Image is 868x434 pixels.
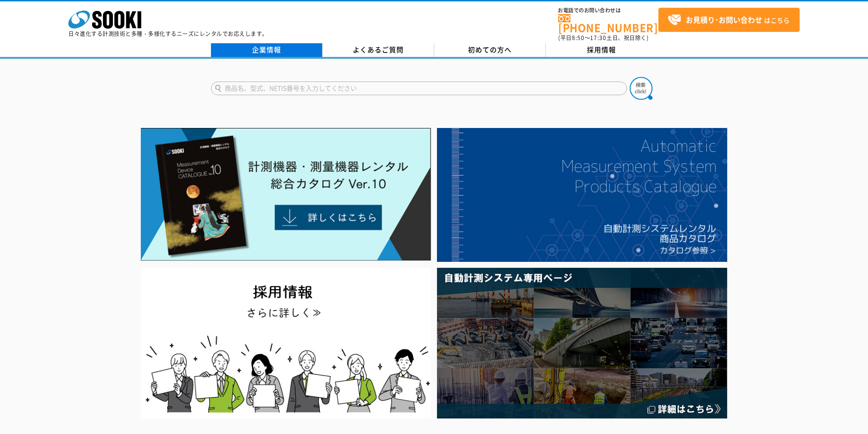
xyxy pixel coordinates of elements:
p: 日々進化する計測技術と多種・多様化するニーズにレンタルでお応えします。 [68,31,268,36]
span: 初めての方へ [468,45,512,55]
span: 17:30 [590,34,606,42]
img: 自動計測システム専用ページ [437,268,727,419]
a: 初めての方へ [434,43,546,57]
a: 企業情報 [211,43,323,57]
span: (平日 ～ 土日、祝日除く) [558,34,648,42]
img: btn_search.png [630,77,652,100]
a: [PHONE_NUMBER] [558,14,658,33]
a: よくあるご質問 [323,43,434,57]
img: 自動計測システムカタログ [437,128,727,262]
img: Catalog Ver10 [141,128,431,261]
a: 採用情報 [546,43,657,57]
input: 商品名、型式、NETIS番号を入力してください [211,82,627,95]
span: 8:50 [572,34,585,42]
img: SOOKI recruit [141,268,431,419]
a: お見積り･お問い合わせはこちら [658,8,800,32]
strong: お見積り･お問い合わせ [686,14,762,25]
span: お電話でのお問い合わせは [558,8,658,13]
span: はこちら [668,13,790,27]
